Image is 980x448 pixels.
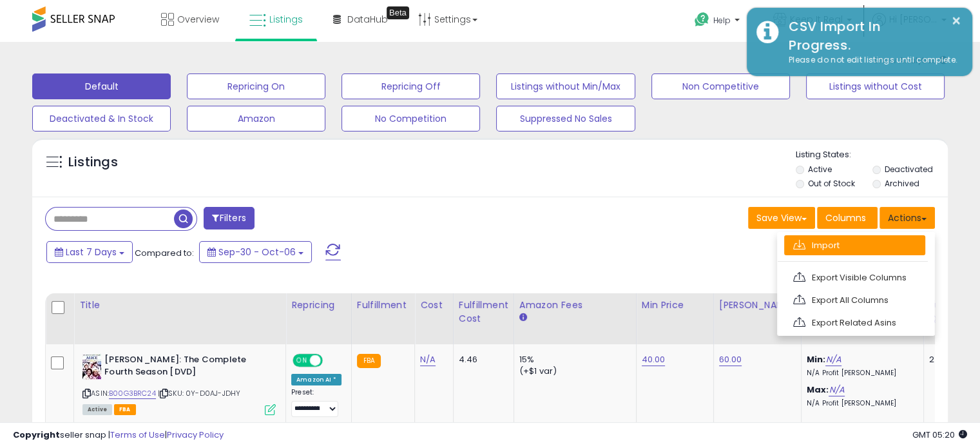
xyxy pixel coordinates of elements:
[884,178,919,189] label: Archived
[82,354,101,380] img: 51pK1pAY4ML._SL40_.jpg
[719,353,742,366] a: 60.00
[651,73,790,99] button: Non Competitive
[784,235,925,255] a: Import
[104,354,261,381] b: [PERSON_NAME]: The Complete Fourth Season [DVD]
[269,13,303,26] span: Listings
[135,247,194,259] span: Compared to:
[748,207,815,229] button: Save View
[879,207,935,229] button: Actions
[496,73,635,99] button: Listings without Min/Max
[68,153,118,171] h5: Listings
[291,388,341,417] div: Preset:
[779,17,963,54] div: CSV Import In Progress.
[177,13,219,26] span: Overview
[784,290,925,310] a: Export All Columns
[694,12,710,28] i: Get Help
[109,388,156,399] a: B00G3BRC24
[807,353,826,365] b: Min:
[807,384,829,396] b: Max:
[884,164,932,175] label: Deactivated
[459,354,504,365] div: 4.46
[519,298,631,312] div: Amazon Fees
[46,241,133,263] button: Last 7 Days
[187,106,325,131] button: Amazon
[341,106,480,131] button: No Competition
[796,149,948,161] p: Listing States:
[829,384,844,396] a: N/A
[204,207,254,229] button: Filters
[929,354,969,365] div: 2
[808,164,832,175] label: Active
[808,178,855,189] label: Out of Stock
[825,353,841,366] a: N/A
[459,298,508,326] div: Fulfillment Cost
[951,13,961,29] button: ×
[187,73,325,99] button: Repricing On
[642,353,666,366] a: 40.00
[79,298,280,312] div: Title
[784,268,925,287] a: Export Visible Columns
[110,429,165,441] a: Terms of Use
[642,298,708,312] div: Min Price
[817,207,878,229] button: Columns
[218,246,296,258] span: Sep-30 - Oct-06
[66,246,117,258] span: Last 7 Days
[801,293,923,344] th: The percentage added to the cost of goods (COGS) that forms the calculator for Min & Max prices.
[387,6,409,19] div: Tooltip anchor
[912,429,967,441] span: 2025-10-14 05:20 GMT
[807,399,914,408] p: N/A Profit [PERSON_NAME]
[291,298,346,312] div: Repricing
[13,429,224,442] div: seller snap | |
[779,54,963,66] div: Please do not edit listings until complete.
[713,15,731,26] span: Help
[32,106,171,131] button: Deactivated & In Stock
[82,354,276,414] div: ASIN:
[13,429,60,441] strong: Copyright
[719,298,796,312] div: [PERSON_NAME]
[347,13,388,26] span: DataHub
[291,374,341,385] div: Amazon AI *
[158,388,240,398] span: | SKU: 0Y-D0AJ-JDHY
[807,369,914,378] p: N/A Profit [PERSON_NAME]
[519,312,527,324] small: Amazon Fees.
[32,73,171,99] button: Default
[784,313,925,333] a: Export Related Asins
[420,298,448,312] div: Cost
[684,2,753,42] a: Help
[496,106,635,131] button: Suppressed No Sales
[519,354,626,365] div: 15%
[321,355,341,366] span: OFF
[341,73,480,99] button: Repricing Off
[806,73,945,99] button: Listings without Cost
[357,354,381,368] small: FBA
[82,404,112,415] span: All listings currently available for purchase on Amazon
[114,404,136,415] span: FBA
[294,355,310,366] span: ON
[357,298,409,312] div: Fulfillment
[167,429,224,441] a: Privacy Policy
[199,241,312,263] button: Sep-30 - Oct-06
[825,211,866,224] span: Columns
[420,353,436,366] a: N/A
[519,365,626,377] div: (+$1 var)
